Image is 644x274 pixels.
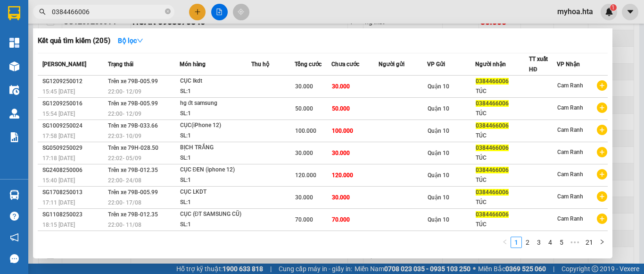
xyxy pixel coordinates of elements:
[511,237,522,248] li: 1
[332,105,350,112] span: 50.000
[428,172,449,179] span: Quận 10
[499,237,511,248] li: Previous Page
[332,216,350,223] span: 70.000
[428,150,449,156] span: Quận 10
[180,197,251,208] div: SL: 1
[332,83,350,90] span: 30.000
[42,99,105,109] div: SG1209250016
[597,169,607,180] span: plus-circle
[476,86,528,96] div: TÚC
[427,61,445,68] span: VP Gửi
[557,149,583,155] span: Cam Ranh
[180,153,251,163] div: SL: 1
[295,83,313,90] span: 30.000
[476,167,509,173] span: 0384466006
[295,194,313,201] span: 30.000
[108,177,141,184] span: 22:00 - 24/08
[108,61,133,68] span: Trạng thái
[545,237,556,248] li: 4
[557,171,583,178] span: Cam Ranh
[475,61,506,68] span: Người nhận
[557,104,583,111] span: Cam Ranh
[42,133,75,139] span: 17:58 [DATE]
[476,197,528,207] div: TÚC
[42,188,105,197] div: SG1708250013
[556,237,567,248] li: 5
[180,86,251,97] div: SL: 1
[251,61,269,68] span: Thu hộ
[332,128,353,134] span: 100.000
[10,254,19,263] span: message
[108,145,158,151] span: Trên xe 79H-028.50
[180,109,251,119] div: SL: 1
[499,237,511,248] button: left
[476,145,509,151] span: 0384466006
[529,56,548,73] span: TT xuất HĐ
[180,165,251,175] div: CỤC ĐEN (iphone 12)
[180,131,251,141] div: SL: 1
[534,237,544,248] a: 3
[596,237,608,248] button: right
[180,187,251,197] div: CỤC LKDT
[428,194,449,201] span: Quận 10
[108,155,141,162] span: 22:02 - 05/09
[582,237,596,248] li: 21
[428,83,449,90] span: Quận 10
[9,85,19,95] img: warehouse-icon
[108,222,141,228] span: 22:00 - 11/08
[42,177,75,184] span: 15:40 [DATE]
[557,61,580,68] span: VP Nhận
[180,120,251,131] div: CỤC(iPhone 12)
[599,239,605,245] span: right
[332,172,353,179] span: 120.000
[557,215,583,222] span: Cam Ranh
[165,9,171,14] span: close-circle
[476,211,509,218] span: 0384466006
[108,133,141,139] span: 22:03 - 10/09
[180,98,251,109] div: hg đt samsung
[379,61,405,68] span: Người gửi
[9,38,19,48] img: dashboard-icon
[476,122,509,129] span: 0384466006
[137,37,143,44] span: down
[39,9,46,15] span: search
[295,172,316,179] span: 120.000
[42,199,75,206] span: 17:11 [DATE]
[476,220,528,230] div: TÚC
[428,216,449,223] span: Quận 10
[597,214,607,224] span: plus-circle
[511,237,521,248] a: 1
[522,237,533,248] a: 2
[42,121,105,131] div: SG1009250024
[108,122,158,129] span: Trên xe 79B-033.66
[295,61,322,68] span: Tổng cước
[108,199,141,206] span: 22:00 - 17/08
[8,6,20,20] img: logo-vxr
[108,167,158,173] span: Trên xe 79B-012.35
[567,237,582,248] li: Next 5 Pages
[533,237,545,248] li: 3
[567,237,582,248] span: •••
[597,147,607,157] span: plus-circle
[557,127,583,133] span: Cam Ranh
[180,61,206,68] span: Món hàng
[428,105,449,112] span: Quận 10
[9,132,19,142] img: solution-icon
[9,190,19,200] img: warehouse-icon
[597,191,607,202] span: plus-circle
[522,237,533,248] li: 2
[9,61,19,71] img: warehouse-icon
[108,189,158,196] span: Trên xe 79B-005.99
[118,37,143,44] strong: Bộ lọc
[597,125,607,135] span: plus-circle
[476,153,528,163] div: TÚC
[476,131,528,141] div: TÚC
[295,128,316,134] span: 100.000
[42,88,75,95] span: 15:45 [DATE]
[38,36,110,46] h3: Kết quả tìm kiếm ( 205 )
[108,111,141,117] span: 22:00 - 12/09
[476,189,509,196] span: 0384466006
[52,7,163,17] input: Tìm tên, số ĐT hoặc mã đơn
[108,78,158,85] span: Trên xe 79B-005.99
[545,237,555,248] a: 4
